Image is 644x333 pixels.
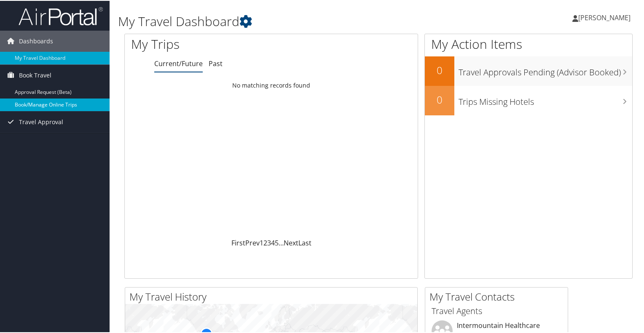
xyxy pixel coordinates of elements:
[279,237,284,247] span: …
[125,77,418,92] td: No matching records found
[425,62,454,77] h2: 0
[578,12,631,21] span: [PERSON_NAME]
[19,30,53,51] span: Dashboards
[459,91,632,107] h3: Trips Missing Hotels
[432,304,561,316] h3: Travel Agents
[19,64,51,85] span: Book Travel
[459,61,632,77] h3: Travel Approvals Pending (Advisor Booked)
[425,92,454,106] h2: 0
[260,237,263,247] a: 1
[19,111,63,132] span: Travel Approval
[129,289,417,303] h2: My Travel History
[298,237,311,247] a: Last
[209,58,223,67] a: Past
[271,237,275,247] a: 4
[275,237,279,247] a: 5
[118,12,465,29] h1: My Travel Dashboard
[572,4,639,29] a: [PERSON_NAME]
[267,237,271,247] a: 3
[425,85,632,115] a: 0Trips Missing Hotels
[19,5,103,25] img: airportal-logo.png
[131,35,290,52] h1: My Trips
[245,237,260,247] a: Prev
[284,237,298,247] a: Next
[425,56,632,85] a: 0Travel Approvals Pending (Advisor Booked)
[429,289,568,303] h2: My Travel Contacts
[263,237,267,247] a: 2
[231,237,245,247] a: First
[154,58,203,67] a: Current/Future
[425,35,632,52] h1: My Action Items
